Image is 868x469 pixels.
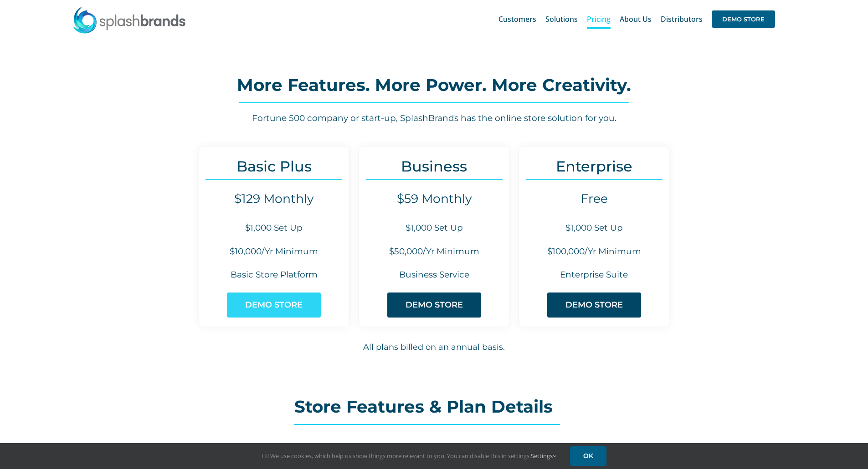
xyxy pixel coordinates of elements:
span: Customers [498,15,536,23]
span: DEMO STORE [406,300,463,310]
h6: $10,000/Yr Minimum [199,246,349,258]
h3: Basic Plus [199,158,349,175]
span: Solutions [545,15,578,23]
a: OK [570,446,606,466]
span: DEMO STORE [565,300,623,310]
span: Pricing [587,15,611,23]
a: DEMO STORE [387,292,481,318]
span: DEMO STORE [245,300,303,310]
h6: $50,000/Yr Minimum [359,246,509,258]
h6: Business Service [359,269,509,281]
h6: Enterprise Suite [519,269,669,281]
h2: More Features. More Power. More Creativity. [115,76,753,94]
span: Distributors [661,15,703,23]
span: About Us [620,15,652,23]
h6: $100,000/Yr Minimum [519,246,669,258]
h6: Fortune 500 company or start-up, SplashBrands has the online store solution for you. [115,112,753,125]
a: DEMO STORE [227,292,321,318]
h2: Store Features & Plan Details [294,398,574,416]
a: Pricing [587,5,611,34]
h4: Free [519,192,669,206]
a: Distributors [661,5,703,34]
h6: Basic Store Platform [199,269,349,281]
a: Settings [531,452,556,460]
h3: Business [359,158,509,175]
h4: $129 Monthly [199,192,349,206]
nav: Main Menu [498,5,775,34]
h6: $1,000 Set Up [359,222,509,234]
img: SplashBrands.com Logo [72,6,186,34]
span: DEMO STORE [712,10,775,28]
h4: $59 Monthly [359,192,509,206]
h3: Enterprise [519,158,669,175]
h6: All plans billed on an annual basis. [115,341,753,353]
h6: $1,000 Set Up [519,222,669,234]
h6: $1,000 Set Up [199,222,349,234]
a: DEMO STORE [547,292,641,318]
a: Customers [498,5,536,34]
span: Hi! We use cookies, which help us show things more relevant to you. You can disable this in setti... [262,452,556,460]
a: DEMO STORE [712,5,775,34]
